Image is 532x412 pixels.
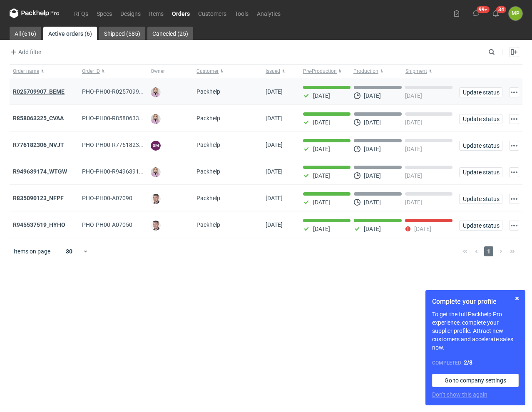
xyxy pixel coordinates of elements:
p: [DATE] [405,146,422,152]
span: 1 [484,246,493,256]
span: Packhelp [196,88,220,95]
button: Actions [509,141,519,151]
a: R776182306_NVJT [13,141,64,148]
button: Issued [262,65,300,78]
span: 11/08/2025 [266,141,283,148]
button: MP [509,7,522,20]
a: R945537519_HYHO [13,221,65,228]
button: Order ID [79,65,148,78]
a: Canceled (25) [147,27,193,40]
p: [DATE] [364,172,381,179]
button: Update status [459,194,502,204]
p: [DATE] [414,226,431,232]
span: Update status [463,223,499,228]
p: [DATE] [405,172,422,179]
p: [DATE] [364,199,381,206]
p: [DATE] [405,119,422,126]
button: Pre-Production [300,65,352,78]
span: Order ID [82,68,100,74]
button: Skip for now [512,293,522,303]
button: Actions [509,87,519,97]
figcaption: SM [151,141,161,151]
input: Search [487,47,513,57]
button: Customer [193,65,262,78]
img: Klaudia Wiśniewska [151,87,161,97]
span: Update status [463,169,499,175]
span: Packhelp [196,168,220,175]
a: All (616) [10,27,41,40]
a: Analytics [253,8,285,18]
a: R025709907_BEME [13,88,65,95]
span: 08/08/2025 [266,168,283,175]
p: [DATE] [364,92,381,99]
span: Update status [463,196,499,202]
img: Klaudia Wiśniewska [151,114,161,124]
a: Tools [231,8,253,18]
span: Packhelp [196,141,220,148]
button: Actions [509,221,519,231]
a: Items [145,8,168,18]
button: Update status [459,87,502,97]
button: Order name [10,65,79,78]
button: Actions [509,194,519,204]
span: PHO-PH00-A07090 [82,195,132,201]
span: 07/08/2025 [266,195,283,201]
span: Production [353,68,378,74]
span: Pre-Production [303,68,337,74]
span: Issued [266,68,280,74]
a: R835090123_NFPF [13,195,64,201]
a: Designs [116,8,145,18]
img: Maciej Sikora [151,221,161,231]
button: 34 [489,7,502,20]
span: Owner [151,68,165,74]
button: Update status [459,114,502,124]
p: [DATE] [364,226,381,232]
button: Actions [509,167,519,177]
p: [DATE] [313,226,330,232]
span: PHO-PH00-R949639174_WTGW [82,168,166,175]
img: Klaudia Wiśniewska [151,167,161,177]
p: [DATE] [405,199,422,206]
button: Don’t show this again [432,390,487,399]
button: Production [352,65,404,78]
div: 30 [56,246,83,257]
span: PHO-PH00-A07050 [82,221,132,228]
span: Packhelp [196,115,220,122]
span: Update status [463,143,499,149]
span: Add filter [8,47,42,57]
a: Shipped (585) [99,27,145,40]
span: Update status [463,116,499,122]
div: Completed: [432,358,519,367]
a: Customers [194,8,231,18]
button: Add filter [8,47,42,57]
button: 99+ [470,7,483,20]
button: Shipment [404,65,456,78]
span: 19/08/2025 [266,88,283,95]
p: [DATE] [313,146,330,152]
span: 12/08/2025 [266,115,283,122]
a: R858063325_CVAA [13,115,64,122]
img: Maciej Sikora [151,194,161,204]
p: [DATE] [313,92,330,99]
a: Orders [168,8,194,18]
strong: 2 / 8 [464,359,472,366]
p: [DATE] [313,172,330,179]
p: [DATE] [364,119,381,126]
a: RFQs [70,8,92,18]
button: Update status [459,221,502,231]
span: PHO-PH00-R858063325_CVAA [82,115,163,122]
button: Update status [459,167,502,177]
svg: Packhelp Pro [10,8,60,18]
p: [DATE] [313,119,330,126]
p: To get the full Packhelp Pro experience, complete your supplier profile. Attract new customers an... [432,310,519,352]
span: PHO-PH00-R776182306_NVJT [82,141,163,148]
a: Go to company settings [432,374,519,387]
h1: Complete your profile [432,297,519,307]
strong: R949639174_WTGW [13,168,67,175]
div: Magdalena Polakowska [509,7,522,20]
span: Customer [196,68,219,74]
